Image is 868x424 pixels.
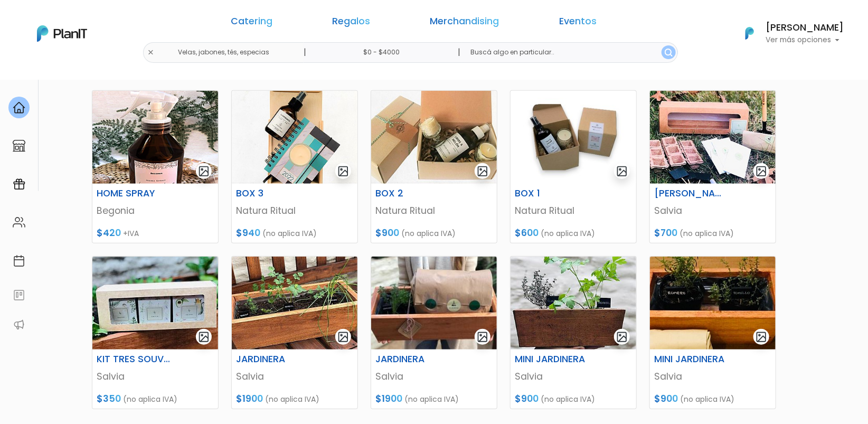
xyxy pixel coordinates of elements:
a: gallery-light JARDINERA Salvia $1900 (no aplica IVA) [371,256,497,409]
h6: BOX 3 [230,188,316,199]
h6: JARDINERA [369,354,456,365]
img: thumb_WhatsApp_Image_2021-11-02_at_16.16.27__1_.jpeg [92,257,218,350]
h6: JARDINERA [230,354,316,365]
img: campaigns-02234683943229c281be62815700db0a1741e53638e28bf9629b52c665b00959.svg [13,178,25,191]
img: thumb_WhatsApp_Image_2021-11-04_at_12.00.59.jpeg [232,257,357,350]
p: Salvia [515,370,632,383]
a: gallery-light BOX 1 Natura Ritual $600 (no aplica IVA) [510,90,637,243]
a: gallery-light HOME SPRAY Begonia $420 +IVA [92,90,219,243]
img: gallery-light [337,165,350,177]
span: (no aplica IVA) [265,394,319,404]
p: Salvia [97,370,214,383]
span: $900 [375,227,399,239]
img: gallery-light [616,331,628,343]
button: PlanIt Logo [PERSON_NAME] Ver más opciones [732,20,844,47]
span: (no aplica IVA) [680,394,734,404]
h6: [PERSON_NAME] [766,23,844,33]
a: Merchandising [430,17,499,30]
span: (no aplica IVA) [123,394,177,404]
img: calendar-87d922413cdce8b2cf7b7f5f62616a5cf9e4887200fb71536465627b3292af00.svg [13,255,25,267]
h6: MINI JARDINERA [508,354,595,365]
span: $700 [654,227,677,239]
span: (no aplica IVA) [680,228,734,239]
img: thumb_WhatsApp_Image_2021-10-19_at_21.03.51__1_portada.jpeg [232,91,357,184]
img: close-6986928ebcb1d6c9903e3b54e860dbc4d054630f23adef3a32610726dff6a82b.svg [147,49,154,56]
img: thumb_WhatsApp_Image_2021-11-04_at_12.09.04.jpeg [511,257,636,350]
img: thumb_WhatsApp_Image_2021-11-04_at_12.21.50portada.jpeg [650,257,776,350]
a: gallery-light [PERSON_NAME] Salvia $700 (no aplica IVA) [649,90,776,243]
img: feedback-78b5a0c8f98aac82b08bfc38622c3050aee476f2c9584af64705fc4e61158814.svg [13,289,25,301]
img: marketplace-4ceaa7011d94191e9ded77b95e3339b90024bf715f7c57f8cf31f2d8c509eaba.svg [13,139,25,152]
p: Natura Ritual [236,204,353,218]
h6: MINI JARDINERA [648,354,734,365]
p: Begonia [97,204,214,218]
a: gallery-light BOX 3 Natura Ritual $940 (no aplica IVA) [231,90,358,243]
img: search_button-432b6d5273f82d61273b3651a40e1bd1b912527efae98b1b7a1b2c0702e16a8d.svg [665,49,673,56]
span: (no aplica IVA) [401,228,456,239]
img: partners-52edf745621dab592f3b2c58e3bca9d71375a7ef29c3b500c9f145b62cc070d4.svg [13,318,25,331]
div: ¿Necesitás ayuda? [54,10,152,31]
h6: HOME SPRAY [90,188,177,199]
p: Salvia [654,370,771,383]
img: gallery-light [337,331,350,343]
span: (no aplica IVA) [541,228,595,239]
span: (no aplica IVA) [541,394,595,404]
p: Natura Ritual [375,204,493,218]
p: Ver más opciones [766,36,844,44]
a: gallery-light BOX 2 Natura Ritual $900 (no aplica IVA) [371,90,497,243]
span: $350 [97,392,121,405]
span: $1900 [236,392,263,405]
p: | [458,46,460,59]
a: gallery-light JARDINERA Salvia $1900 (no aplica IVA) [231,256,358,409]
span: $600 [515,227,539,239]
a: gallery-light MINI JARDINERA Salvia $900 (no aplica IVA) [649,256,776,409]
span: (no aplica IVA) [404,394,459,404]
img: thumb_WhatsApp_Image_2021-10-19_at_21.05.51portada.jpeg [371,91,497,184]
span: +IVA [123,228,139,239]
img: gallery-light [198,165,210,177]
img: PlanIt Logo [37,25,87,42]
p: Salvia [236,370,353,383]
img: thumb_image__copia___copia_-Photoroom__50_.jpg [511,91,636,184]
img: thumb_WhatsApp_Image_2021-11-02_at_15.24.46portada.jpeg [650,91,776,184]
h6: BOX 1 [508,188,595,199]
img: gallery-light [616,165,628,177]
p: | [304,46,306,59]
img: PlanIt Logo [738,22,761,45]
span: (no aplica IVA) [262,228,317,239]
a: Regalos [332,17,370,30]
p: Salvia [375,370,493,383]
img: thumb_WhatsApp_Image_2022-03-04_at_21.02.50.jpeg [371,257,497,350]
p: Natura Ritual [515,204,632,218]
img: people-662611757002400ad9ed0e3c099ab2801c6687ba6c219adb57efc949bc21e19d.svg [13,216,25,229]
a: gallery-light KIT TRES SOUVENIRS Salvia $350 (no aplica IVA) [92,256,219,409]
span: $900 [515,392,539,405]
a: Eventos [559,17,597,30]
img: gallery-light [477,165,489,177]
img: thumb_04.png [92,91,218,184]
img: gallery-light [756,165,768,177]
img: gallery-light [198,331,210,343]
h6: KIT TRES SOUVENIRS [90,354,177,365]
h6: BOX 2 [369,188,456,199]
input: Buscá algo en particular.. [462,42,678,63]
span: $940 [236,227,260,239]
span: $900 [654,392,678,405]
img: gallery-light [756,331,768,343]
img: home-e721727adea9d79c4d83392d1f703f7f8bce08238fde08b1acbfd93340b81755.svg [13,101,25,114]
h6: [PERSON_NAME] [648,188,734,199]
span: $420 [97,227,121,239]
p: Salvia [654,204,771,218]
a: Catering [231,17,272,30]
span: $1900 [375,392,402,405]
a: gallery-light MINI JARDINERA Salvia $900 (no aplica IVA) [510,256,637,409]
img: gallery-light [477,331,489,343]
